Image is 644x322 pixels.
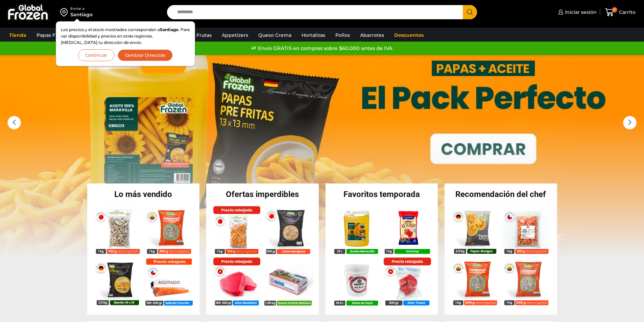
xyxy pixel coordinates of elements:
[623,116,637,129] div: Next slide
[617,9,636,16] span: Carrito
[118,49,173,61] button: Cambiar Dirección
[206,190,319,198] h2: Ofertas imperdibles
[218,29,252,42] a: Appetizers
[298,29,329,42] a: Hortalizas
[556,5,597,19] a: Iniciar sesión
[33,29,69,42] a: Papas Fritas
[6,29,30,42] a: Tienda
[153,277,184,288] p: Agotado
[87,190,200,198] h2: Lo más vendido
[463,5,477,19] button: Search button
[563,9,597,16] span: Iniciar sesión
[78,49,114,61] button: Continuar
[445,190,557,198] h2: Recomendación del chef
[357,29,387,42] a: Abarrotes
[70,6,93,11] div: Enviar a
[332,29,353,42] a: Pollos
[61,26,190,46] p: Los precios y el stock mostrados corresponden a . Para ver disponibilidad y precios en otras regi...
[391,29,427,42] a: Descuentos
[60,6,70,18] img: address-field-icon.svg
[7,116,21,129] div: Previous slide
[326,190,438,198] h2: Favoritos temporada
[70,11,93,18] div: Santiago
[612,7,617,13] span: 0
[255,29,295,42] a: Queso Crema
[160,27,178,32] strong: Santiago
[603,4,637,20] a: 0 Carrito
